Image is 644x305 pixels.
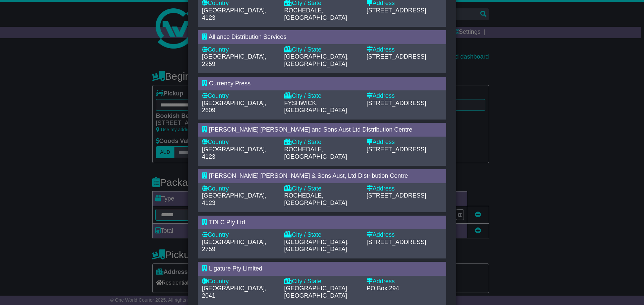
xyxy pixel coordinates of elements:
[209,172,408,179] span: [PERSON_NAME] [PERSON_NAME] & Sons Aust, Ltd Distribution Centre
[202,278,277,285] div: Country
[209,80,251,87] span: Currency Press
[209,219,245,226] span: TDLC Pty Ltd
[367,46,442,54] div: Address
[284,53,348,67] span: [GEOGRAPHIC_DATA], [GEOGRAPHIC_DATA]
[202,146,266,160] span: [GEOGRAPHIC_DATA], 4123
[284,92,360,100] div: City / State
[284,192,347,206] span: ROCHEDALE, [GEOGRAPHIC_DATA]
[202,239,266,253] span: [GEOGRAPHIC_DATA], 2759
[367,278,442,285] div: Address
[202,231,277,239] div: Country
[284,46,360,54] div: City / State
[367,285,399,292] span: PO Box 294
[284,139,360,146] div: City / State
[284,285,348,299] span: [GEOGRAPHIC_DATA], [GEOGRAPHIC_DATA]
[367,231,442,239] div: Address
[367,146,426,153] span: [STREET_ADDRESS]
[367,7,426,14] span: [STREET_ADDRESS]
[202,192,266,206] span: [GEOGRAPHIC_DATA], 4123
[209,33,286,40] span: Alliance Distribution Services
[284,239,348,253] span: [GEOGRAPHIC_DATA], [GEOGRAPHIC_DATA]
[202,92,277,100] div: Country
[202,285,266,299] span: [GEOGRAPHIC_DATA], 2041
[202,7,266,21] span: [GEOGRAPHIC_DATA], 4123
[202,46,277,54] div: Country
[284,100,347,114] span: FYSHWICK, [GEOGRAPHIC_DATA]
[284,146,347,160] span: ROCHEDALE, [GEOGRAPHIC_DATA]
[284,231,360,239] div: City / State
[367,239,426,245] span: [STREET_ADDRESS]
[367,185,442,193] div: Address
[367,100,426,106] span: [STREET_ADDRESS]
[367,53,426,60] span: [STREET_ADDRESS]
[202,139,277,146] div: Country
[202,100,266,114] span: [GEOGRAPHIC_DATA], 2609
[367,139,442,146] div: Address
[284,278,360,285] div: City / State
[284,7,347,21] span: ROCHEDALE, [GEOGRAPHIC_DATA]
[209,126,412,133] span: [PERSON_NAME] [PERSON_NAME] and Sons Aust Ltd Distribution Centre
[367,92,442,100] div: Address
[209,265,262,272] span: Ligature Pty Limited
[202,53,266,67] span: [GEOGRAPHIC_DATA], 2259
[284,185,360,193] div: City / State
[202,185,277,193] div: Country
[367,192,426,199] span: [STREET_ADDRESS]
